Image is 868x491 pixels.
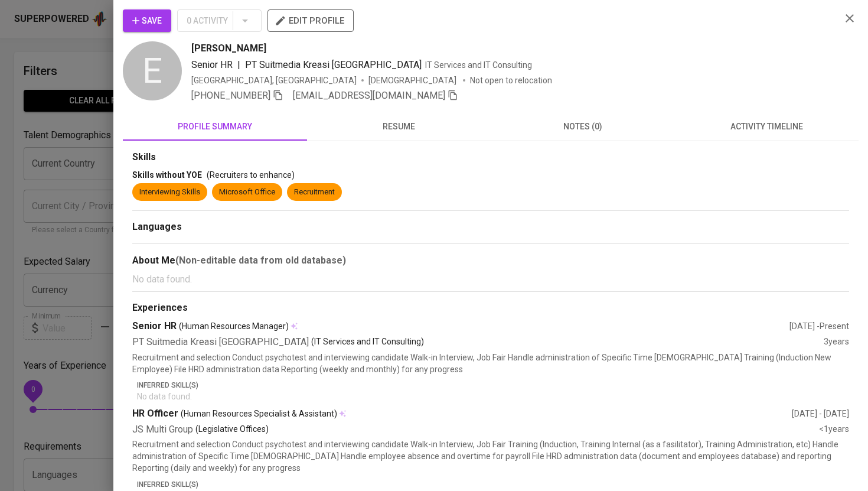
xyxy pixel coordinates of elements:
span: Senior HR [191,59,233,70]
span: [PERSON_NAME] [191,41,266,56]
p: Inferred Skill(s) [137,479,849,490]
div: HR Officer [132,407,792,421]
span: PT Suitmedia Kreasi [GEOGRAPHIC_DATA] [245,59,422,70]
div: <1 years [819,423,849,437]
p: (IT Services and IT Consulting) [311,336,424,349]
div: [DATE] - Present [789,320,849,332]
span: activity timeline [682,119,852,134]
p: Recruitment and selection Conduct psychotest and interviewing candidate Walk-in Interview, Job Fa... [132,352,849,375]
span: [PHONE_NUMBER] [191,90,270,101]
span: [EMAIL_ADDRESS][DOMAIN_NAME] [293,90,445,101]
div: E [123,41,182,100]
button: Save [123,9,171,32]
div: Microsoft Office [219,187,275,198]
div: Senior HR [132,320,789,333]
div: Recruitment [294,187,335,198]
p: Inferred Skill(s) [137,380,849,391]
div: Skills [132,151,849,164]
span: profile summary [130,119,300,134]
b: (Non-editable data from old database) [175,255,346,266]
span: Save [132,14,162,28]
div: [GEOGRAPHIC_DATA], [GEOGRAPHIC_DATA] [191,74,357,86]
span: | [237,58,240,72]
span: edit profile [277,13,344,28]
p: Not open to relocation [470,74,552,86]
div: Languages [132,220,849,234]
span: Skills without YOE [132,170,202,180]
div: [DATE] - [DATE] [792,408,849,420]
div: PT Suitmedia Kreasi [GEOGRAPHIC_DATA] [132,336,824,349]
span: (Recruiters to enhance) [207,170,295,180]
div: Experiences [132,301,849,315]
span: (Human Resources Manager) [179,320,289,332]
span: IT Services and IT Consulting [425,60,532,70]
span: [DEMOGRAPHIC_DATA] [368,74,458,86]
p: (Legislative Offices) [195,423,269,437]
p: No data found. [132,272,849,287]
div: About Me [132,253,849,268]
div: Interviewing Skills [139,187,200,198]
p: No data found. [137,391,849,402]
p: Recruitment and selection Conduct psychotest and interviewing candidate Walk-in Interview, Job Fa... [132,438,849,474]
span: (Human Resources Specialist & Assistant) [181,408,337,420]
div: 3 years [824,336,849,349]
a: edit profile [267,15,354,25]
span: notes (0) [498,119,668,134]
span: resume [314,119,484,134]
div: JS Multi Group [132,423,819,437]
button: edit profile [267,9,354,32]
